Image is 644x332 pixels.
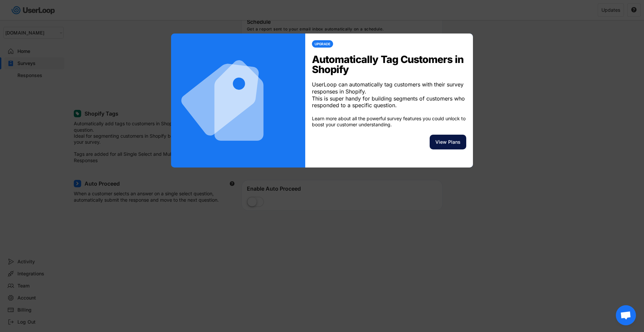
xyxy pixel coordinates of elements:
[315,42,330,46] div: UPGRADE
[312,81,466,109] div: UserLoop can automatically tag customers with their survey responses in Shopify. This is super ha...
[312,116,466,128] div: Learn more about all the powerful survey features you could unlock to boost your customer underst...
[312,54,466,74] div: Automatically Tag Customers in Shopify
[616,305,636,325] div: Open chat
[430,135,466,149] button: View Plans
